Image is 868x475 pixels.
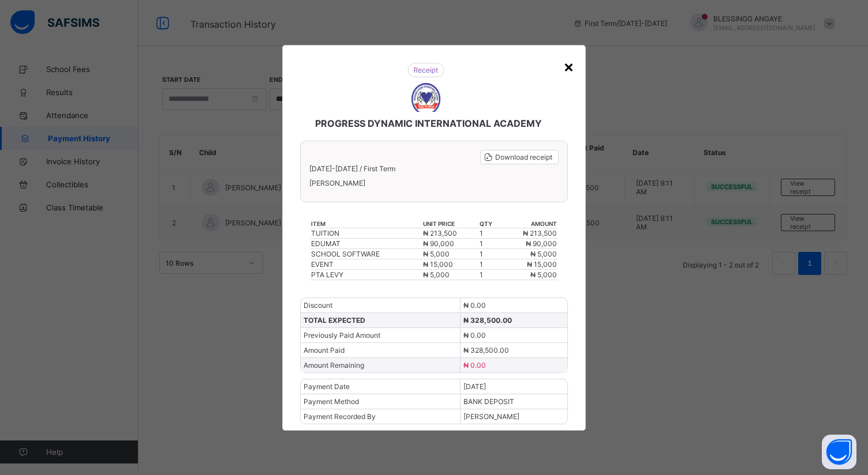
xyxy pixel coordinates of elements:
[311,239,422,248] div: EDUMAT
[479,228,502,238] td: 1
[479,220,502,228] th: qty
[463,382,486,391] span: [DATE]
[309,179,559,187] span: [PERSON_NAME]
[501,220,558,228] th: amount
[530,250,557,258] span: ₦ 5,000
[423,239,454,248] span: ₦ 90,000
[530,270,557,279] span: ₦ 5,000
[309,164,395,173] span: [DATE]-[DATE] / First Term
[463,361,486,370] span: ₦ 0.00
[479,259,502,269] td: 1
[304,346,345,355] span: Amount Paid
[479,269,502,280] td: 1
[523,229,557,237] span: ₦ 213,500
[822,435,856,469] button: Open asap
[563,56,574,76] div: ×
[311,270,422,279] div: PTA LEVY
[479,238,502,248] td: 1
[407,63,444,77] img: receipt.26f346b57495a98c98ef9b0bc63aa4d8.svg
[311,260,422,269] div: EVENT
[423,250,450,258] span: ₦ 5,000
[463,397,514,406] span: BANK DEPOSIT
[304,316,365,325] span: TOTAL EXPECTED
[463,331,486,340] span: ₦ 0.00
[311,250,422,258] div: SCHOOL SOFTWARE
[526,239,557,248] span: ₦ 90,000
[423,229,457,237] span: ₦ 213,500
[304,382,350,391] span: Payment Date
[304,331,380,340] span: Previously Paid Amount
[463,301,486,310] span: ₦ 0.00
[422,220,479,228] th: unit price
[311,229,422,237] div: TUITION
[495,153,552,161] span: Download receipt
[463,346,509,355] span: ₦ 328,500.00
[310,220,422,228] th: item
[304,361,364,370] span: Amount Remaining
[304,397,359,406] span: Payment Method
[304,301,332,310] span: Discount
[423,270,450,279] span: ₦ 5,000
[463,412,519,421] span: [PERSON_NAME]
[423,260,453,269] span: ₦ 15,000
[411,83,440,112] img: PROGRESS DYNAMIC INTERNATIONAL ACADEMY
[315,118,542,129] span: PROGRESS DYNAMIC INTERNATIONAL ACADEMY
[304,412,376,421] span: Payment Recorded By
[527,260,557,269] span: ₦ 15,000
[479,248,502,259] td: 1
[463,316,512,325] span: ₦ 328,500.00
